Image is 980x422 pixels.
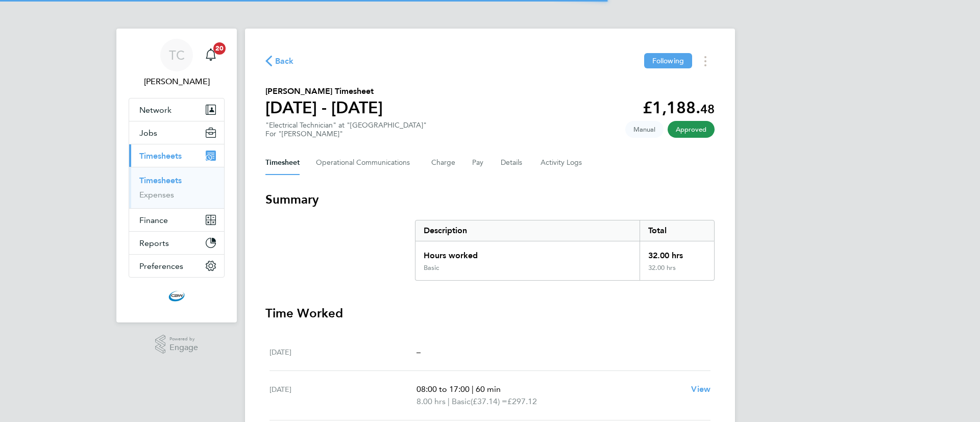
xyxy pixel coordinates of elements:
[129,98,224,121] button: Network
[265,305,715,321] h3: Time Worked
[696,53,715,69] button: Timesheets Menu
[652,56,684,65] span: Following
[139,151,182,161] span: Timesheets
[501,151,524,175] button: Details
[625,121,664,138] span: This timesheet was manually created.
[169,48,185,62] span: TC
[129,288,225,304] a: Go to home page
[431,151,456,175] button: Charge
[129,209,224,231] button: Finance
[129,39,225,88] a: TC[PERSON_NAME]
[472,384,474,394] span: |
[129,144,224,167] button: Timesheets
[265,121,427,138] div: "Electrical Technician" at "[GEOGRAPHIC_DATA]"
[415,220,715,281] div: Summary
[472,151,484,175] button: Pay
[265,85,383,97] h2: [PERSON_NAME] Timesheet
[269,383,416,408] div: [DATE]
[541,151,583,175] button: Activity Logs
[155,335,199,354] a: Powered byEngage
[507,396,537,406] span: £297.12
[416,347,421,357] span: –
[169,335,198,343] span: Powered by
[476,384,501,394] span: 60 min
[471,396,507,406] span: (£37.14) =
[643,98,715,117] app-decimal: £1,188.
[169,343,198,352] span: Engage
[129,121,224,144] button: Jobs
[139,215,168,225] span: Finance
[129,255,224,277] button: Preferences
[213,42,226,55] span: 20
[691,384,710,394] span: View
[640,264,714,280] div: 32.00 hrs
[265,55,294,67] button: Back
[640,220,714,241] div: Total
[265,130,427,138] div: For "[PERSON_NAME]"
[269,346,416,358] div: [DATE]
[129,167,224,208] div: Timesheets
[265,191,715,208] h3: Summary
[139,190,174,200] a: Expenses
[691,383,710,395] a: View
[139,176,182,185] a: Timesheets
[129,232,224,254] button: Reports
[265,97,383,118] h1: [DATE] - [DATE]
[416,384,470,394] span: 08:00 to 17:00
[139,261,183,271] span: Preferences
[116,29,237,322] nav: Main navigation
[265,151,300,175] button: Timesheet
[415,220,640,241] div: Description
[700,102,715,116] span: 48
[448,396,450,406] span: |
[644,53,692,68] button: Following
[139,128,157,138] span: Jobs
[316,151,415,175] button: Operational Communications
[275,55,294,67] span: Back
[201,39,221,71] a: 20
[139,238,169,248] span: Reports
[640,241,714,264] div: 32.00 hrs
[168,288,185,304] img: cbwstaffingsolutions-logo-retina.png
[139,105,171,115] span: Network
[129,76,225,88] span: Tom Cheek
[416,396,446,406] span: 8.00 hrs
[452,395,471,408] span: Basic
[415,241,640,264] div: Hours worked
[424,264,439,272] div: Basic
[668,121,715,138] span: This timesheet has been approved.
